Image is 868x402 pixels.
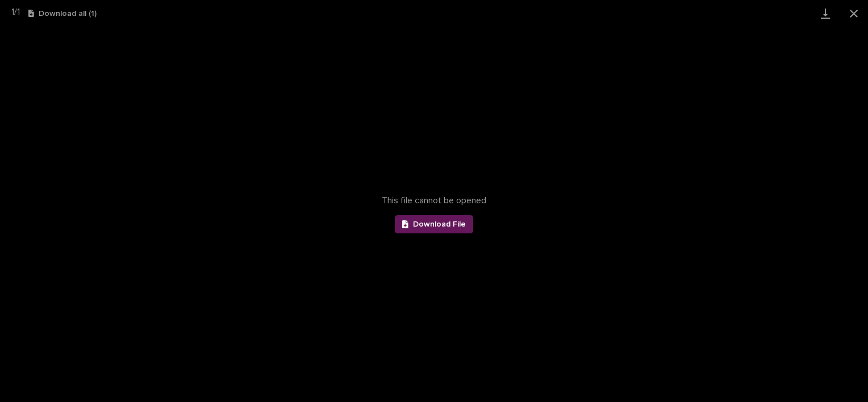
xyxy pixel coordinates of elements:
button: Download all (1) [28,10,97,18]
a: Download File [395,215,473,233]
span: 1 [11,7,14,16]
span: This file cannot be opened [382,195,486,206]
span: Download File [413,220,466,228]
span: 1 [17,7,20,16]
